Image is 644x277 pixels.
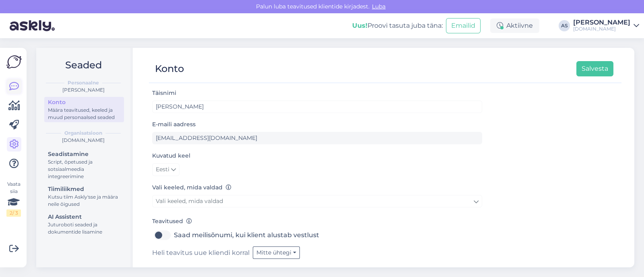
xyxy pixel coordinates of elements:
a: TiimiliikmedKutsu tiim Askly'sse ja määra neile õigused [44,184,124,209]
a: Eesti [152,163,180,176]
div: [DOMAIN_NAME] [43,137,124,144]
label: E-maili aadress [152,120,196,129]
img: Askly Logo [6,54,22,70]
span: Vali keeled, mida valdad [156,197,223,205]
div: Määra teavitused, keeled ja muud personaalsed seaded [48,107,120,121]
button: Mitte ühtegi [253,246,300,259]
div: Script, õpetused ja sotsiaalmeedia integreerimine [48,158,120,180]
div: Konto [155,61,184,76]
div: AS [559,20,570,31]
div: [PERSON_NAME] [43,86,124,94]
div: [PERSON_NAME] [573,19,630,26]
h2: Seaded [43,57,124,73]
input: Sisesta e-maili aadress [152,132,482,144]
a: SeadistamineScript, õpetused ja sotsiaalmeedia integreerimine [44,149,124,181]
div: [DOMAIN_NAME] [573,26,630,32]
label: Täisnimi [152,89,176,97]
b: Personaalne [68,79,99,86]
b: Organisatsioon [64,129,102,137]
div: Juturoboti seaded ja dokumentide lisamine [48,221,120,236]
button: Salvesta [576,61,613,76]
div: Vaata siia [6,181,21,217]
a: Vali keeled, mida valdad [152,195,482,207]
div: Seadistamine [48,150,120,158]
a: AI AssistentJuturoboti seaded ja dokumentide lisamine [44,211,124,237]
div: 2 / 3 [6,209,21,217]
a: [PERSON_NAME][DOMAIN_NAME] [573,19,639,32]
div: Tiimiliikmed [48,185,120,193]
label: Kuvatud keel [152,152,190,160]
label: Vali keeled, mida valdad [152,183,231,192]
div: Aktiivne [490,18,539,33]
label: Teavitused [152,217,192,226]
div: Kutsu tiim Askly'sse ja määra neile õigused [48,193,120,208]
b: Uus! [352,22,367,29]
span: Luba [369,3,388,10]
div: Heli teavitus uue kliendi korral [152,246,482,259]
span: Eesti [156,165,169,174]
div: Proovi tasuta juba täna: [352,21,443,31]
div: AI Assistent [48,213,120,221]
input: Sisesta nimi [152,101,482,113]
a: KontoMäära teavitused, keeled ja muud personaalsed seaded [44,97,124,122]
label: Saad meilisõnumi, kui klient alustab vestlust [174,229,319,242]
button: Emailid [446,18,481,33]
div: Konto [48,98,120,107]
